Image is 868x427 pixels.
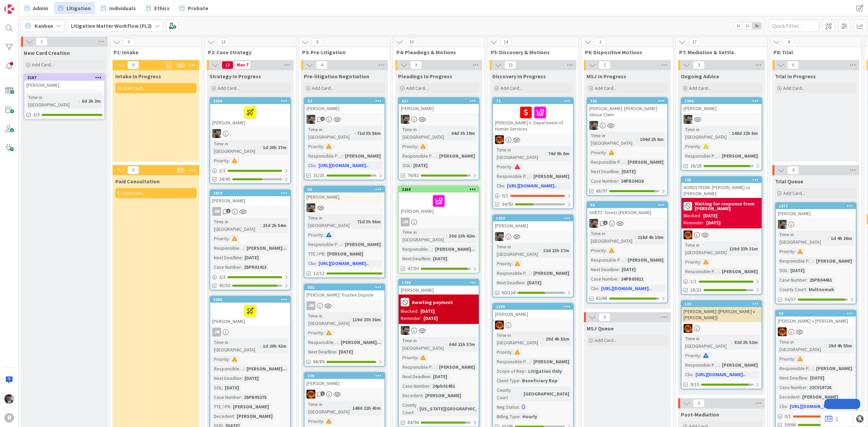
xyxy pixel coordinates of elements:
div: [DATE] [703,212,717,219]
img: MW [401,115,410,124]
img: MW [589,121,598,130]
span: 6 [312,38,323,46]
div: 617 [399,98,479,104]
span: 2 / 2 [219,167,225,174]
div: Priority [212,157,229,164]
span: 13 [222,61,233,69]
div: 218d 4h 10m [636,233,665,241]
div: 1933 [493,215,573,221]
span: Individuals [109,4,136,12]
span: New Card Creation [24,49,70,56]
div: MW [587,219,667,228]
span: Add Card... [218,85,239,91]
div: 1006 [685,99,762,103]
span: 0 [123,38,135,46]
span: : [260,144,261,151]
span: 2 [594,38,606,46]
span: Litigation [66,4,91,12]
div: [DATE] [412,162,429,169]
div: 66 [308,187,384,192]
div: MW [493,232,573,241]
span: 26/28 [690,162,702,169]
div: 30d 13h 42m [447,232,477,240]
a: Litigation [54,2,95,14]
div: 93 [304,98,384,104]
span: 0 [787,61,799,69]
div: 71d 3h 56m [355,218,382,225]
div: Responsible Paralegal [495,172,531,180]
div: TR [493,135,573,144]
span: 0 [127,61,139,69]
div: [PERSON_NAME] [437,152,477,160]
a: [URL][DOMAIN_NAME].. [601,285,651,291]
div: 71d 3h 56m [355,129,382,137]
div: 103[PERSON_NAME] ([PERSON_NAME] v [PERSON_NAME]) [682,301,762,322]
div: 2/2 [210,166,290,175]
span: 4 [787,166,799,174]
span: 1x [734,22,743,29]
div: Time in [GEOGRAPHIC_DATA] [212,218,260,233]
span: : [229,235,230,242]
span: : [637,136,638,143]
span: : [323,143,324,150]
span: 17 [689,38,700,46]
a: 1 [825,415,838,423]
div: 2238[PERSON_NAME] [493,304,573,319]
span: 24/40 [219,176,230,183]
span: : [316,162,317,169]
span: Add Card... [783,190,805,196]
div: Responsible Paralegal [212,244,244,252]
span: : [619,168,620,175]
div: 24PB10618 [619,177,645,185]
span: : [635,233,636,241]
span: : [828,235,829,242]
span: 13 [505,61,516,69]
div: [PERSON_NAME] [493,221,573,230]
span: : [79,97,80,105]
span: : [354,218,355,225]
span: : [323,231,324,239]
a: [URL][DOMAIN_NAME].. [318,162,369,168]
div: 0/1 [776,412,856,421]
div: 99 [776,310,856,317]
div: [PERSON_NAME] v. Department of Human Services [493,104,573,133]
div: Time in [GEOGRAPHIC_DATA] [307,126,354,141]
div: Priority [212,235,229,242]
span: MSJ In Progress [587,73,626,80]
span: Add Card... [312,85,334,91]
div: 93[PERSON_NAME] [304,98,384,113]
span: : [244,244,245,252]
div: 2260[PERSON_NAME] [399,186,479,216]
span: : [342,152,343,160]
div: [PERSON_NAME] [210,104,290,127]
span: Add Card... [595,337,616,343]
div: 23d 2h 54m [261,222,288,229]
span: : [504,182,505,189]
a: Probate [176,2,212,14]
div: [PERSON_NAME] [776,209,856,218]
img: TR [307,390,315,399]
div: [PERSON_NAME]... [433,245,477,253]
div: Time in [GEOGRAPHIC_DATA] [589,230,635,245]
div: 80 [587,202,667,208]
span: : [229,157,230,164]
span: Strategy In Progress [210,73,261,80]
div: 362 [590,99,667,103]
div: [PERSON_NAME] [399,104,479,113]
div: 1796 [399,280,479,286]
div: Time in [GEOGRAPHIC_DATA] [495,243,540,258]
b: Waiting for response from [PERSON_NAME] [695,201,759,211]
div: 64d 3h 39m [450,129,477,137]
div: JM [399,218,479,226]
div: 1d 4h 26m [829,235,854,242]
div: Next Deadline [589,168,619,175]
div: MW [304,203,384,212]
div: 1006[PERSON_NAME] [682,98,762,113]
span: Trial In Progress [775,73,816,80]
div: 1877 [776,203,856,209]
div: Reminder: [684,219,704,226]
span: P6: Dispositive Motions [585,49,665,56]
div: [PERSON_NAME] [720,152,759,160]
span: Paid Consultation [115,178,160,185]
div: Time in [GEOGRAPHIC_DATA] [684,126,729,141]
